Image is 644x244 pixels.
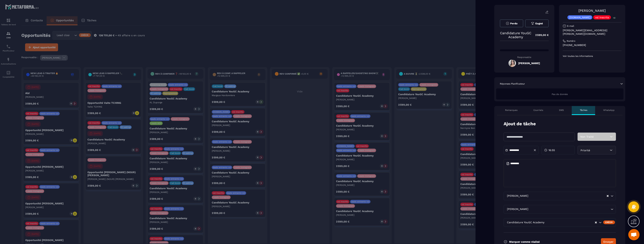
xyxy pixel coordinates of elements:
div: Créer [603,220,615,224]
p: Tâches [580,109,587,112]
h5: [PERSON_NAME] [518,62,540,65]
p: Candidature YouGC Academy [500,31,531,39]
p: Voir toutes les informations [563,55,622,58]
p: E-mail [567,24,574,27]
a: Ouvrir le chat [628,229,640,240]
input: Search for option [545,220,595,225]
p: Numéro [567,39,575,42]
div: Search for option [504,218,616,227]
p: Marquer comme réalisé [509,240,540,243]
div: Search for option [504,205,616,214]
p: [PHONE_NUMBER] [563,43,622,47]
p: Ajout de tâche [504,121,536,127]
span: Non Traité [580,135,594,138]
p: WhatsApp [603,109,615,112]
p: Courriels [533,109,543,112]
input: Search for option [529,207,610,211]
button: Clear Selected [595,221,597,224]
button: Clear Selected [607,195,609,197]
span: Priorité [581,149,590,152]
p: Remarques [505,109,517,112]
span: [PERSON_NAME] [506,194,529,198]
span: Candidature YouGC Academy [506,220,545,225]
p: SMS [559,109,564,112]
input: Search for option [529,194,606,198]
p: Réponses Planificateur [500,82,525,85]
span: [PERSON_NAME] [506,207,529,211]
p: [PERSON_NAME][EMAIL_ADDRESS][PERSON_NAME][DOMAIN_NAME] [563,29,622,36]
p: Responsable [500,56,549,59]
p: 2 599,00 € [531,31,549,39]
span: 16:55 [549,148,555,152]
span: Pas de donnée [552,93,568,96]
div: Search for option [504,192,616,200]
